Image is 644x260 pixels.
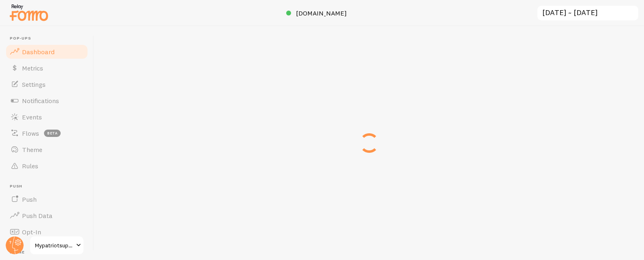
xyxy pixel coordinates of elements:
a: Mypatriotsupply [29,236,84,255]
a: Push [5,191,89,207]
span: Push [22,195,37,203]
a: Push Data [5,207,89,224]
a: Notifications [5,93,89,109]
a: Opt-In [5,224,89,240]
span: Mypatriotsupply [35,240,74,250]
a: Theme [5,141,89,158]
span: Pop-ups [10,36,89,41]
span: Theme [22,145,42,154]
span: Rules [22,162,38,170]
a: Settings [5,76,89,93]
img: fomo-relay-logo-orange.svg [9,2,49,23]
span: beta [44,130,61,137]
span: Events [22,113,42,121]
a: Flows beta [5,125,89,141]
span: Settings [22,80,46,88]
span: Flows [22,129,39,137]
a: Dashboard [5,44,89,60]
span: Push Data [22,212,53,220]
span: Opt-In [22,228,41,236]
a: Rules [5,158,89,174]
span: Metrics [22,64,43,72]
span: Dashboard [22,48,55,56]
a: Metrics [5,60,89,76]
a: Events [5,109,89,125]
span: Push [10,184,89,189]
span: Notifications [22,97,59,105]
